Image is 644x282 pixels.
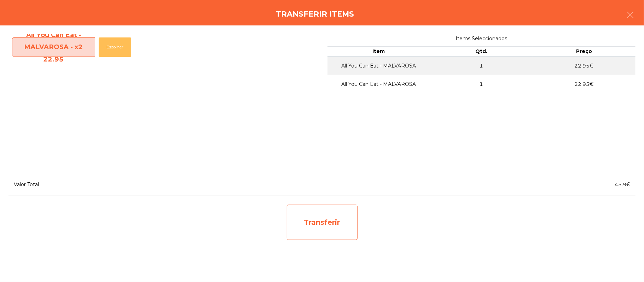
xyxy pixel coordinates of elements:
[430,57,533,75] td: 1
[533,75,636,93] td: 22.95€
[12,53,95,66] div: 22.95
[615,181,630,188] span: 45.9€
[533,46,636,57] th: Preço
[12,29,95,66] span: All You Can Eat - MALVAROSA - x2
[533,57,636,75] td: 22.95€
[430,46,533,57] th: Qtd.
[430,75,533,93] td: 1
[327,34,636,43] span: Items Seleccionados
[327,46,430,57] th: Item
[276,9,354,19] h4: Transferir items
[287,205,358,240] div: Transferir
[99,37,131,57] button: Escolher
[14,181,39,188] span: Valor Total
[327,57,430,75] td: All You Can Eat - MALVAROSA
[327,75,430,93] td: All You Can Eat - MALVAROSA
